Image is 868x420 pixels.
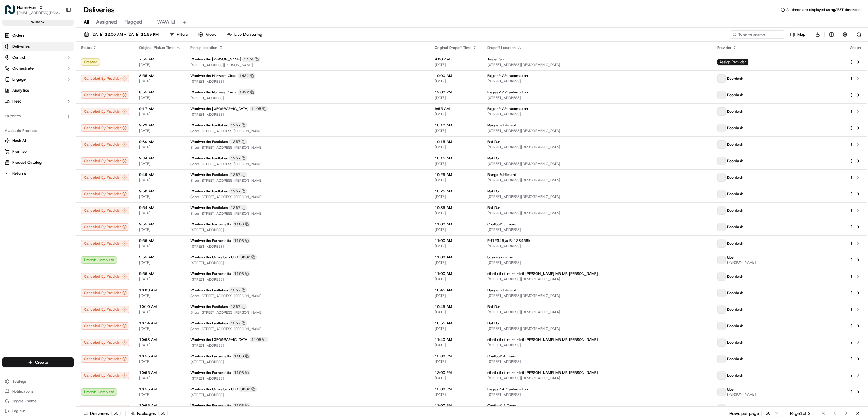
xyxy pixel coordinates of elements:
span: [DATE] [435,227,478,232]
span: 8:55 AM [139,73,181,78]
span: rtl rtl rtl rtl rtl rtl rtlrtl [PERSON_NAME] MR MR [PERSON_NAME] [487,337,598,342]
div: 1422 [238,73,255,79]
button: Notifications [2,387,74,396]
div: 1106 [233,353,250,359]
span: 10:14 AM [139,321,181,326]
a: Analytics [2,86,74,95]
span: [DATE] [435,112,478,117]
span: Woolworths Norwest Circa [190,73,237,78]
div: 1257 [229,205,247,210]
span: [STREET_ADDRESS] [487,260,707,265]
span: [STREET_ADDRESS] [487,227,707,232]
span: [DATE] [139,244,181,249]
button: Control [2,53,74,62]
div: Canceled By Provider [81,306,129,313]
span: Raf Dur [487,139,500,144]
span: Woolworths [PERSON_NAME] [190,57,241,62]
button: [DATE] 12:00 AM - [DATE] 11:59 PM [81,30,161,39]
button: Canceled By Provider [81,190,129,198]
span: [STREET_ADDRESS] [190,261,425,265]
span: Dropoff Location [487,45,516,50]
div: Canceled By Provider [81,75,129,82]
span: 9:17 AM [139,106,181,111]
div: Action [849,45,862,50]
span: All times are displayed using AEST timezone [786,7,861,12]
span: Woolworths [GEOGRAPHIC_DATA] [190,337,249,342]
span: Control [12,55,25,60]
span: 9:55 AM [435,106,478,111]
button: Canceled By Provider [81,108,129,115]
span: Toggle Theme [12,399,37,404]
div: 1257 [229,320,247,326]
span: Flagged [124,18,142,26]
button: Canceled By Provider [81,240,129,247]
span: Uber [727,255,735,260]
span: Woolworths Norwest Circa [190,90,237,95]
div: 1106 [233,238,250,243]
span: Woolworths Eastlakes [190,205,228,210]
span: Woolworths [GEOGRAPHIC_DATA] [190,106,249,111]
span: Orders [12,33,24,38]
button: Toggle Theme [2,397,74,405]
span: [DATE] [139,194,181,199]
span: 10:10 AM [435,123,478,128]
div: Canceled By Provider [81,372,129,379]
span: [STREET_ADDRESS][DEMOGRAPHIC_DATA] [487,62,707,67]
span: Doordash [727,290,743,295]
span: Original Dropoff Time [435,45,472,50]
button: Fleet [2,97,74,106]
span: [DATE] [139,326,181,331]
span: [DATE] [139,277,181,282]
div: Favorites [2,111,74,121]
a: Promise [5,149,71,154]
span: Original Pickup Time [139,45,175,50]
span: Fleet [12,99,21,104]
button: Canceled By Provider [81,223,129,231]
span: Doordash [727,126,743,130]
button: Orchestrate [2,64,74,73]
a: Deliveries [2,42,74,51]
span: [STREET_ADDRESS] [487,244,707,249]
span: Woolworths Eastlakes [190,321,228,326]
span: [STREET_ADDRESS][DEMOGRAPHIC_DATA] [487,293,707,298]
div: 1257 [229,155,247,161]
div: 1257 [229,172,247,177]
span: [STREET_ADDRESS] [190,79,425,84]
div: 8882 [239,254,257,260]
span: [DATE] [139,343,181,348]
span: 9:00 AM [435,57,478,62]
span: [STREET_ADDRESS] [190,96,425,100]
span: Views [206,32,216,37]
span: Doordash [727,340,743,345]
button: Settings [2,377,74,386]
span: Provider [717,45,732,50]
button: HomeRunHomeRun[EMAIL_ADDRESS][DOMAIN_NAME] [2,2,63,17]
span: Chatbot15 Team [487,222,516,227]
span: 11:00 AM [435,238,478,243]
span: [DATE] [435,95,478,100]
span: 10:45 AM [435,288,478,293]
img: HomeRun [5,5,15,15]
span: Chatbot14 Team [487,354,516,359]
span: Promise [12,149,27,154]
span: 9:55 AM [139,238,181,243]
span: Status [81,45,92,50]
span: Woolworths Parramatta [190,238,231,243]
span: [STREET_ADDRESS][DEMOGRAPHIC_DATA] [487,145,707,150]
span: Doordash [727,76,743,81]
span: [DATE] [435,326,478,331]
button: Log out [2,407,74,415]
div: Canceled By Provider [81,355,129,363]
span: [DATE] [139,112,181,117]
span: 9:55 AM [139,271,181,276]
button: Canceled By Provider [81,174,129,181]
span: Woolworths Eastlakes [190,304,228,309]
a: Returns [5,171,71,176]
span: 10:45 AM [435,304,478,309]
div: Canceled By Provider [81,322,129,330]
span: [DATE] [139,359,181,364]
div: Canceled By Provider [81,289,129,297]
span: [DATE] 12:00 AM - [DATE] 11:59 PM [91,32,159,37]
span: 9:55 AM [139,255,181,260]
